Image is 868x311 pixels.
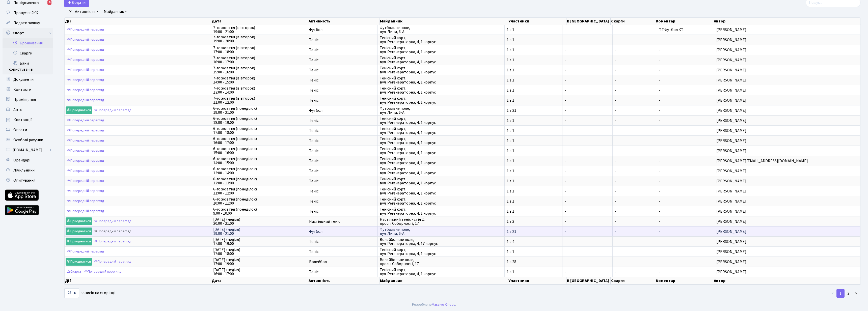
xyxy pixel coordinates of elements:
span: - [615,129,655,133]
span: 6-го жовтня (понеділок) 19:00 - 21:00 [213,106,305,115]
span: - [615,260,655,264]
th: В [GEOGRAPHIC_DATA] [566,277,611,285]
a: Попередній перегляд [66,248,105,256]
span: Тенісний корт, вул. Регенераторна, 4, 1 корпус [380,137,502,145]
span: 1 з 1 [507,209,560,213]
span: Футбольне поле, вул. Липи, 6-А [380,106,502,115]
span: 1 з 1 [507,169,560,173]
span: Особові рахунки [13,137,43,143]
a: Попередній перегляд [66,197,105,205]
span: Волейбольне поле, просп. Соборності, 17 [380,258,502,266]
a: Активність [73,7,101,16]
span: - [659,239,661,244]
a: Попередній перегляд [66,26,105,34]
span: [PERSON_NAME][EMAIL_ADDRESS][DOMAIN_NAME] [716,159,858,163]
a: Спорт [3,28,53,38]
span: - [564,250,610,254]
th: Активність [308,277,379,285]
span: - [615,139,655,143]
span: Лічильники [13,167,35,173]
span: 1 з 1 [507,149,560,153]
a: > [852,289,860,298]
span: [PERSON_NAME] [716,179,858,183]
a: Оплати [3,125,53,135]
span: 6-го жовтня (понеділок) 14:00 - 15:00 [213,157,305,165]
div: Розроблено . [412,302,456,307]
a: Попередній перегляд [93,106,133,114]
span: 6-го жовтня (понеділок) 9:00 - 10:00 [213,207,305,215]
span: Теніс [309,240,375,244]
span: - [659,199,661,204]
span: 6-го жовтня (понеділок) 16:00 - 17:00 [213,137,305,145]
span: Теніс [309,129,375,133]
span: - [659,98,661,103]
th: Скарги [611,18,655,25]
a: Massive Kinetic [432,302,455,307]
span: [PERSON_NAME] [716,48,858,52]
span: - [659,138,661,144]
a: Попередній перегляд [66,177,105,185]
span: Футбольне поле, вул. Липи, 6-А [380,26,502,34]
a: Попередній перегляд [66,66,105,74]
th: Коментар [655,18,713,25]
a: Попередній перегляд [66,137,105,145]
span: 7-го жовтня (вівторок) 17:00 - 18:00 [213,46,305,54]
a: Контакти [3,84,53,95]
th: Дата [211,277,308,285]
span: Настільний теніс - стіл 2, просп. Соборності, 17 [380,217,502,225]
span: Тенісний корт, вул. Регенераторна, 4, 1 корпус [380,127,502,135]
span: [PERSON_NAME] [716,260,858,264]
span: Авто [13,107,22,112]
th: Дата [211,18,308,25]
span: Теніс [309,179,375,183]
span: - [615,149,655,153]
th: Автор [713,18,860,25]
span: - [564,189,610,193]
a: Попередній перегляд [66,187,105,195]
span: - [564,108,610,112]
span: - [564,119,610,123]
span: 7-го жовтня (вівторок) 19:00 - 21:00 [213,26,305,34]
span: Волейбольне поле, вул. Регенераторна, 4, 17 корпус [380,238,502,246]
span: Тенісний корт, вул. Регенераторна, 4, 1 корпус [380,147,502,155]
span: [PERSON_NAME] [716,139,858,143]
span: 1 з 1 [507,139,560,143]
span: 1 з 21 [507,108,560,112]
span: - [564,219,610,223]
span: - [564,58,610,62]
span: Волейбол [309,260,375,264]
span: - [615,230,655,234]
span: - [659,259,661,265]
span: 1 з 4 [507,240,560,244]
span: Тенісний корт, вул. Регенераторна, 4, 1 корпус [380,46,502,54]
th: Активність [308,18,379,25]
span: Тенісний корт, вул. Регенераторна, 4, 1 корпус [380,207,502,215]
a: Документи [3,74,53,84]
a: Попередній перегляд [93,258,133,266]
span: [PERSON_NAME] [716,68,858,72]
span: 6-го жовтня (понеділок) 11:00 - 12:00 [213,187,305,195]
a: Приміщення [3,95,53,105]
span: 1 з 2 [507,219,560,223]
span: Тенісний корт, вул. Регенераторна, 4, 1 корпус [380,76,502,84]
span: - [615,108,655,112]
span: Теніс [309,119,375,123]
span: - [659,269,661,275]
a: Попередній перегляд [66,76,105,84]
a: 1 [836,289,845,298]
a: Скарга [66,268,82,276]
span: [PERSON_NAME] [716,149,858,153]
span: 7-го жовтня (вівторок) 14:00 - 15:00 [213,76,305,84]
span: Тенісний корт, вул. Регенераторна, 4, 1 корпус [380,167,502,175]
span: 1 з 1 [507,270,560,274]
a: Бани користувачів [3,58,53,74]
span: 6-го жовтня (понеділок) 10:00 - 11:00 [213,197,305,205]
span: 1 з 1 [507,129,560,133]
th: Автор [713,277,860,285]
span: - [564,28,610,32]
span: - [615,209,655,213]
a: Опитування [3,175,53,185]
span: Тенісний корт, вул. Регенераторна, 4, 1 корпус [380,268,502,276]
span: - [564,38,610,42]
span: Документи [13,77,34,82]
